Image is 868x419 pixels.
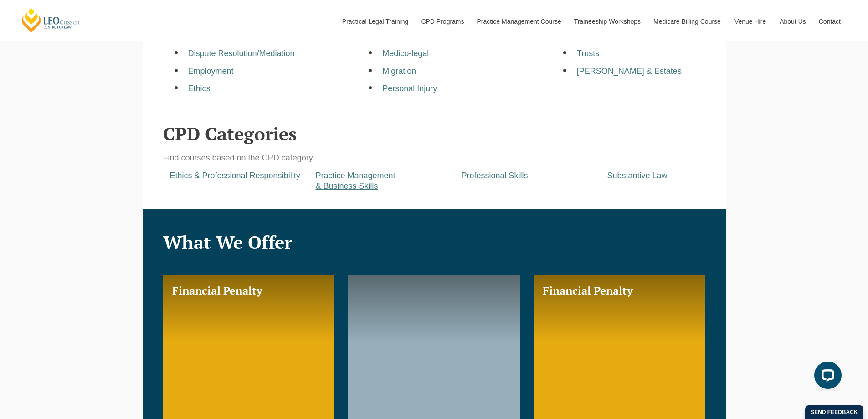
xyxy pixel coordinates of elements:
a: Migration [382,67,416,76]
a: Trusts [577,49,599,58]
h3: Financial Penalty [543,284,696,297]
a: Ethics [188,84,211,93]
a: Substantive Law [607,171,668,180]
a: Dispute Resolution/Mediation [188,49,295,58]
iframe: LiveChat chat widget [807,358,845,396]
a: Ethics & Professional Responsibility [170,171,300,180]
p: Find courses based on the CPD category. [163,153,705,163]
a: Medico-legal [382,49,429,58]
h2: CPD Categories [163,124,705,144]
h2: What We Offer [163,232,705,252]
a: Medicare Billing Course [647,2,728,41]
a: About Us [773,2,812,41]
a: Practice Management Course [470,2,567,41]
a: Contact [812,2,847,41]
a: Employment [188,67,234,76]
a: [PERSON_NAME] & Estates [577,67,682,76]
a: Traineeship Workshops [567,2,647,41]
a: Professional Skills [462,171,528,180]
h3: Financial Penalty [172,284,326,297]
a: [PERSON_NAME] Centre for Law [21,7,81,33]
a: Venue Hire [728,2,773,41]
a: Practical Legal Training [335,2,415,41]
a: CPD Programs [414,2,470,41]
a: Personal Injury [382,84,437,93]
a: Practice Management& Business Skills [316,171,395,191]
